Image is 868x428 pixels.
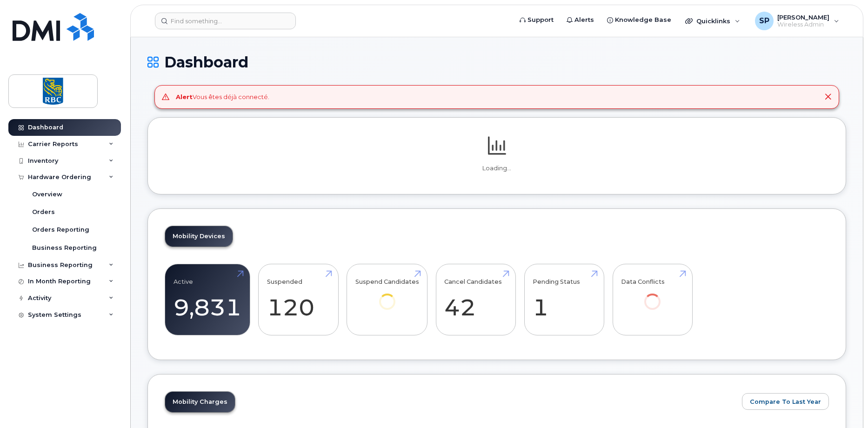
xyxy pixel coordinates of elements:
[165,164,829,173] p: Loading...
[621,269,684,322] a: Data Conflicts
[355,269,419,322] a: Suspend Candidates
[176,93,193,100] strong: Alert
[444,269,507,330] a: Cancel Candidates 42
[147,54,846,70] h1: Dashboard
[165,392,235,412] a: Mobility Charges
[176,93,269,101] div: Vous êtes déjà connecté.
[165,226,233,247] a: Mobility Devices
[750,397,821,406] span: Compare To Last Year
[267,269,330,330] a: Suspended 120
[742,393,829,410] button: Compare To Last Year
[174,269,241,330] a: Active 9,831
[533,269,595,330] a: Pending Status 1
